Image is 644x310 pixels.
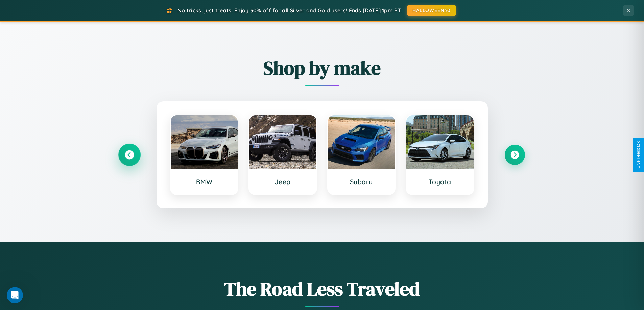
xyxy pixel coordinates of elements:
[119,55,525,81] h2: Shop by make
[177,7,402,14] span: No tricks, just treats! Enjoy 30% off for all Silver and Gold users! Ends [DATE] 1pm PT.
[335,178,388,186] h3: Subaru
[636,141,641,169] div: Give Feedback
[177,178,231,186] h3: BMW
[413,178,467,186] h3: Toyota
[119,276,525,302] h1: The Road Less Traveled
[407,5,456,16] button: HALLOWEEN30
[7,287,23,303] iframe: Intercom live chat
[256,178,310,186] h3: Jeep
